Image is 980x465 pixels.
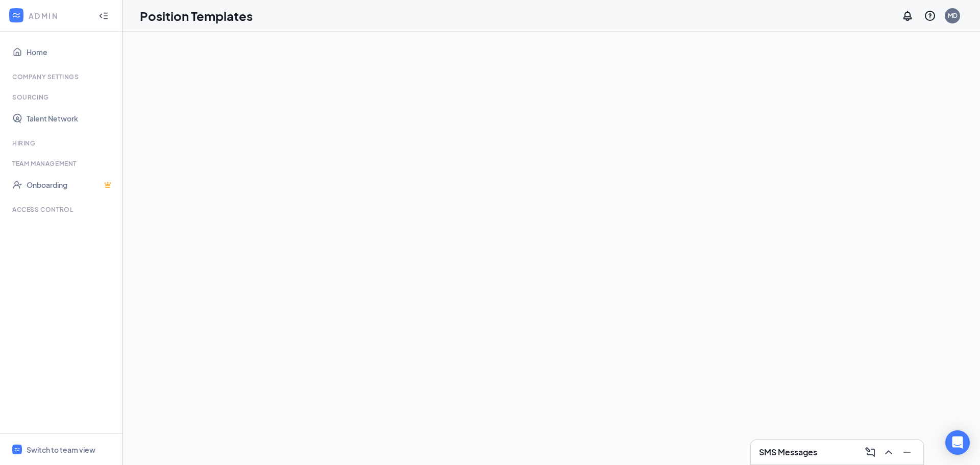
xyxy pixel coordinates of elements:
[901,446,913,458] svg: Minimize
[899,444,915,460] button: Minimize
[140,7,253,25] h1: Position Templates
[880,444,897,460] button: ChevronUp
[948,11,958,20] div: MD
[924,10,936,22] svg: QuestionInfo
[759,447,817,458] h3: SMS Messages
[99,11,109,21] svg: Collapse
[27,42,114,62] a: Home
[12,205,112,214] div: Access control
[864,446,876,458] svg: ComposeMessage
[12,72,112,81] div: Company Settings
[27,175,114,195] a: OnboardingCrown
[27,445,95,455] div: Switch to team view
[883,446,895,458] svg: ChevronUp
[11,10,21,20] svg: WorkstreamLogo
[12,159,112,168] div: Team Management
[862,444,878,460] button: ComposeMessage
[14,446,20,453] svg: WorkstreamLogo
[945,430,970,455] div: Open Intercom Messenger
[901,10,914,22] svg: Notifications
[12,139,112,148] div: Hiring
[12,93,112,102] div: Sourcing
[27,108,114,129] a: Talent Network
[29,11,89,21] div: ADMIN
